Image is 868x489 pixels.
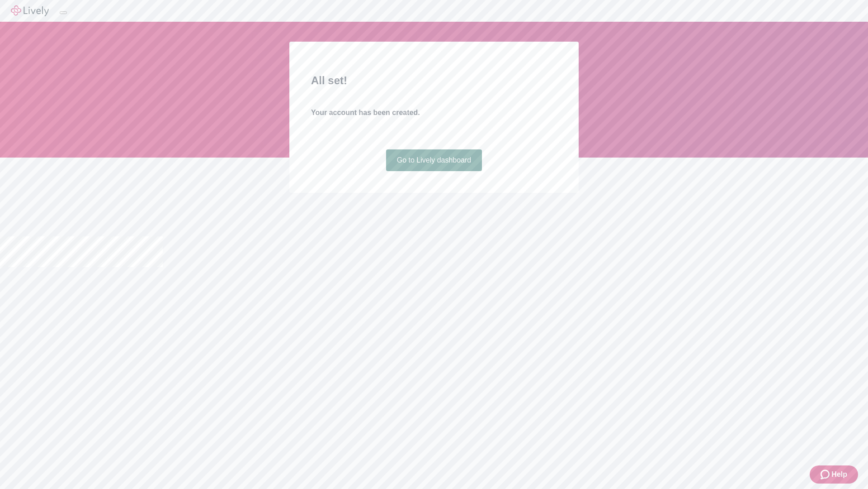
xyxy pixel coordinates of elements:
[311,107,557,118] h4: Your account has been created.
[831,469,847,480] span: Help
[60,11,67,14] button: Log out
[386,149,482,171] a: Go to Lively dashboard
[11,5,49,16] img: Lively
[810,465,858,484] button: Zendesk support iconHelp
[821,469,831,480] svg: Zendesk support icon
[311,72,557,89] h2: All set!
